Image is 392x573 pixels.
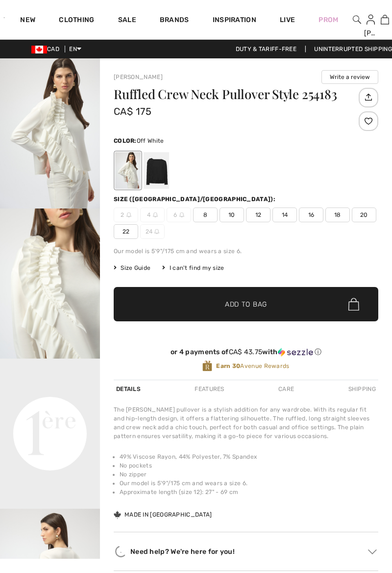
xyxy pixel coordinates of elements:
[160,16,189,26] a: Brands
[114,348,378,360] div: or 4 payments ofCA$ 43.75withSezzle Click to learn more about Sezzle
[167,208,191,222] span: 6
[120,461,378,470] li: No pockets
[348,298,359,311] img: Bag.svg
[278,348,313,357] img: Sezzle
[154,229,159,234] img: ring-m.svg
[216,363,240,369] strong: Earn 30
[213,16,256,26] span: Inspiration
[114,88,356,101] h1: Ruffled Crew Neck Pullover Style 254183
[272,208,297,222] span: 14
[144,152,169,189] div: Black
[114,224,138,239] span: 22
[114,544,378,559] div: Need help? We're here for you!
[153,212,158,217] img: ring-m.svg
[140,208,165,222] span: 4
[368,549,377,554] img: Arrow2.svg
[179,212,184,217] img: ring-m.svg
[346,380,378,398] div: Shipping
[69,46,81,52] span: EN
[353,14,361,26] img: search the website
[229,348,263,356] span: CA$ 43.75
[120,488,378,496] li: Approximate length (size 12): 27" - 69 cm
[120,470,378,479] li: No zipper
[216,362,289,370] span: Avenue Rewards
[114,287,378,321] button: Add to Bag
[352,208,376,222] span: 20
[137,137,164,144] span: Off White
[280,15,295,25] a: Live
[114,348,378,357] div: or 4 payments of with
[202,360,212,372] img: Avenue Rewards
[114,195,277,204] div: Size ([GEOGRAPHIC_DATA]/[GEOGRAPHIC_DATA]):
[20,16,35,26] a: New
[114,380,143,398] div: Details
[4,8,4,27] img: 1ère Avenue
[126,212,131,217] img: ring-m.svg
[325,208,350,222] span: 18
[225,299,267,310] span: Add to Bag
[120,479,378,488] li: Our model is 5'9"/175 cm and wears a size 6.
[31,46,47,53] img: Canadian Dollar
[364,28,377,38] div: [PERSON_NAME]
[140,224,165,239] span: 24
[220,208,244,222] span: 10
[114,247,378,256] div: Our model is 5'9"/175 cm and wears a size 6.
[120,452,378,461] li: 49% Viscose Rayon, 44% Polyester, 7% Spandex
[193,208,218,222] span: 8
[246,208,270,222] span: 12
[367,15,375,24] a: Sign In
[321,70,378,84] button: Write a review
[276,380,296,398] div: Care
[114,137,137,144] span: Color:
[318,15,338,25] a: Prom
[114,405,378,441] div: The [PERSON_NAME] pullover is a stylish addition for any wardrobe. With its regular fit and hip-l...
[378,14,392,26] a: 9
[114,208,138,222] span: 2
[118,16,136,26] a: Sale
[59,16,94,26] a: Clothing
[360,89,376,105] img: Share
[381,14,389,26] img: My Bag
[114,510,212,519] div: Made in [GEOGRAPHIC_DATA]
[31,46,63,52] span: CAD
[162,263,224,272] div: I can't find my size
[114,263,150,272] span: Size Guide
[367,14,375,26] img: My Info
[115,152,141,189] div: Off White
[114,105,151,117] span: CA$ 175
[192,380,226,398] div: Features
[299,208,323,222] span: 16
[114,74,163,80] a: [PERSON_NAME]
